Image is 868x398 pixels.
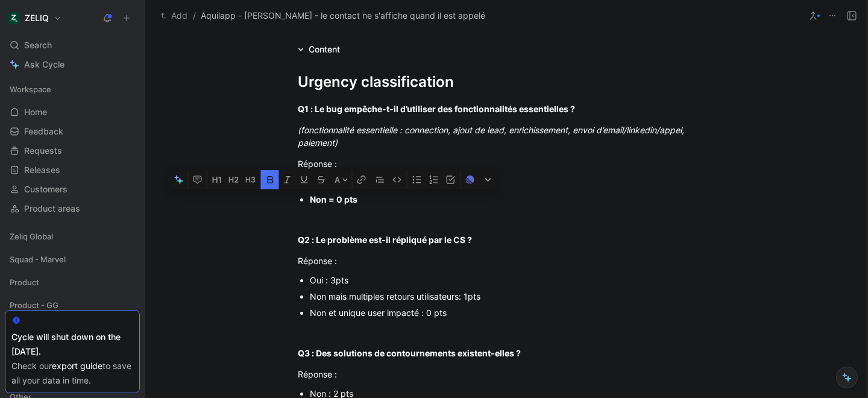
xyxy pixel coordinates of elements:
div: Product [5,273,140,291]
span: / [193,8,196,23]
div: Zeliq Global [5,227,140,249]
span: Search [24,38,52,52]
strong: Q2 : Le problème est-il répliqué par le CS ? [298,235,472,245]
span: Requests [24,145,62,157]
strong: Non = 0 pts [310,194,357,204]
div: Product - GG [5,296,140,318]
div: Zeliq Global [5,227,140,245]
a: Customers [5,180,140,198]
span: Feedback [24,125,63,137]
span: Ask Cycle [24,57,64,72]
div: Urgency classification [298,71,715,93]
a: Requests [5,142,140,160]
div: Réponse : [298,254,715,267]
div: Réponse : [298,368,715,381]
div: Oui : 3pts [310,274,715,286]
div: Search [5,36,140,54]
span: Product areas [24,203,80,215]
div: Content [309,42,340,57]
a: Releases [5,161,140,179]
div: Non et unique user impacté : 0 pts [310,306,715,319]
a: Ask Cycle [5,55,140,74]
span: Workspace [10,83,51,95]
span: Squad - Marvel [10,253,66,265]
button: A [331,170,352,189]
span: Zeliq Global [10,230,53,242]
button: ZELIQZELIQ [5,10,64,27]
h1: ZELIQ [25,13,49,24]
a: export guide [52,361,102,371]
a: Feedback [5,122,140,141]
span: Home [24,106,47,118]
span: Product [10,276,39,288]
div: Workspace [5,80,140,98]
div: Réponse : [298,157,715,170]
strong: Q3 : Des solutions de contournements existent-elles ? [298,348,521,358]
span: Releases [24,164,60,176]
div: Non mais multiples retours utilisateurs: 1pts [310,290,715,303]
strong: Q1 : Le bug empêche-t-il d’utiliser des fonctionnalités essentielles ? [298,104,575,114]
a: Home [5,103,140,121]
div: Squad - Marvel [5,250,140,272]
a: Product areas [5,200,140,218]
span: Customers [24,183,68,195]
button: Add [157,8,190,23]
div: Oui = 5 pts [310,177,715,189]
span: Product - GG [10,299,58,311]
em: (fonctionnalité essentielle : connection, ajout de lead, enrichissement, envoi d’email/linkedin/a... [298,125,687,148]
div: Content [293,42,345,57]
div: Product - GG [5,296,140,314]
div: Cycle will shut down on the [DATE]. [11,330,133,359]
div: Squad - Marvel [5,250,140,268]
img: ZELIQ [8,12,20,24]
div: Product [5,273,140,295]
span: Aquilapp - [PERSON_NAME] - le contact ne s'affiche quand il est appelé [201,8,485,23]
div: Check our to save all your data in time. [11,359,133,388]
